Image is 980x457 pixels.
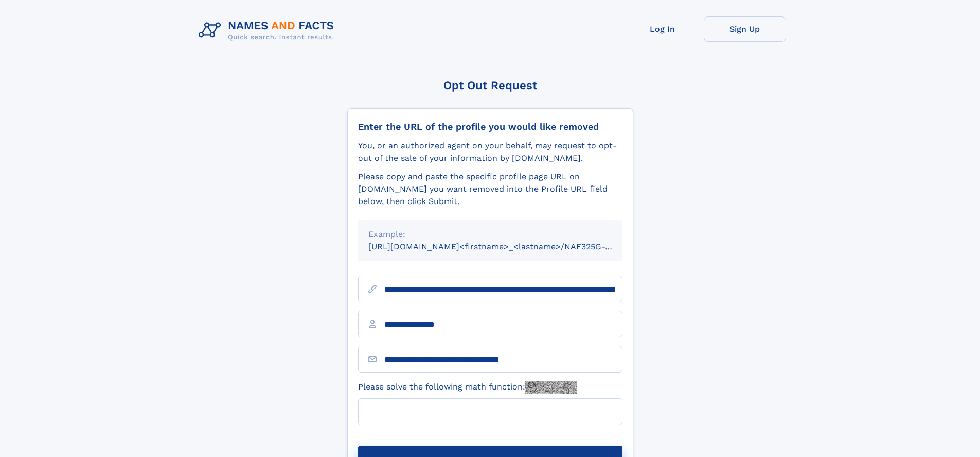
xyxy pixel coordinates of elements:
[347,79,633,92] div: Opt Out Request
[621,16,704,42] a: Log In
[358,381,577,394] label: Please solve the following math function:
[368,228,612,241] div: Example:
[358,140,622,164] div: You, or an authorized agent on your behalf, may request to opt-out of the sale of your informatio...
[358,171,622,208] div: Please copy and paste the specific profile page URL on [DOMAIN_NAME] you want removed into the Pr...
[358,121,622,132] div: Enter the URL of the profile you would like removed
[704,16,786,42] a: Sign Up
[368,242,642,251] small: [URL][DOMAIN_NAME]<firstname>_<lastname>/NAF325G-xxxxxxxx
[194,16,343,44] img: Logo Names and Facts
